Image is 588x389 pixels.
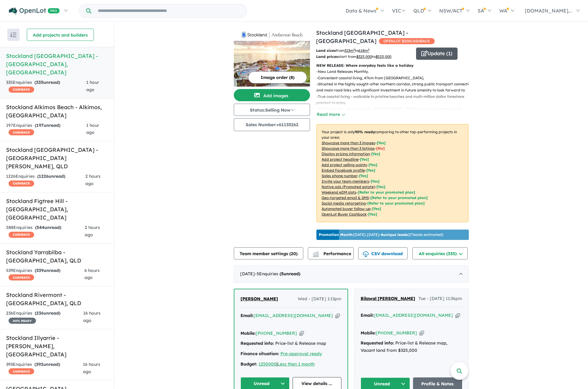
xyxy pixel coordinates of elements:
img: Stockland Amberton Beach - Eglinton Logo [236,31,308,38]
button: Copy [299,330,304,337]
u: Automated buyer follow-up [322,206,371,211]
sup: 2 [353,48,355,51]
button: Add projects and builders [27,29,94,41]
div: 393 Enquir ies [6,361,83,376]
a: Bilawal [PERSON_NAME] [361,295,415,302]
span: to [355,48,369,53]
strong: Finance situation: [241,351,279,356]
span: 539 [36,268,44,273]
span: CASHBACK [9,129,34,135]
span: Wed - [DATE] 1:13pm [298,295,341,303]
p: - Convenient coastal living, 47km from [GEOGRAPHIC_DATA]. [316,75,473,81]
span: 1 hour ago [86,80,99,92]
span: [Refer to your promoted plan] [358,190,415,194]
span: [ Yes ] [360,157,369,162]
div: [DATE] [234,266,469,283]
strong: ( unread) [34,80,60,85]
u: Add project selling-points [322,162,367,167]
span: 6 hours ago [84,268,100,280]
u: $ 525,000 [376,54,391,59]
u: Sales phone number [322,173,358,178]
strong: ( unread) [37,173,65,179]
a: [EMAIL_ADDRESS][DOMAIN_NAME] [254,313,333,318]
p: start from [316,54,412,60]
span: [ Yes ] [366,168,375,173]
div: 1226 Enquir ies [6,173,85,187]
button: Update (1) [416,48,458,60]
button: Status:Selling Now [234,104,310,116]
span: 16 hours ago [83,362,100,374]
b: Promotion Month: [319,232,353,237]
b: 4 unique leads [381,232,408,237]
h5: Stockland Yarrabilba - [GEOGRAPHIC_DATA] , QLD [6,248,108,265]
span: 335 [36,80,43,85]
strong: ( unread) [35,225,61,230]
button: Sales Number:+61135262 [234,118,310,131]
button: Read more [316,111,345,118]
button: Image order (8) [248,71,307,84]
p: NEW RELEASE: Where everyday feels like a holiday [316,62,469,69]
a: [EMAIL_ADDRESS][DOMAIN_NAME] [374,312,453,318]
div: 588 Enquir ies [6,224,85,239]
u: $ 325,000 [356,54,372,59]
span: Performance [314,251,351,256]
strong: ( unread) [34,362,60,367]
img: Openlot PRO Logo White [9,7,60,15]
span: [Yes] [368,212,377,216]
u: Showcase more than 3 images [322,141,375,145]
span: CASHBACK [9,180,34,187]
a: 1250000 [258,361,276,367]
button: Add images [234,89,310,101]
button: Performance [308,247,354,259]
span: OPENLOT $ 200 CASHBACK [379,38,435,44]
u: Less than 1 month [277,361,315,367]
span: [DOMAIN_NAME]... [525,8,572,14]
span: 2 hours ago [85,173,101,186]
span: 197 [36,123,44,128]
span: [ Yes ] [371,152,380,156]
span: [ Yes ] [371,179,380,184]
span: - 5 Enquir ies [255,271,300,277]
span: CASHBACK [9,368,34,374]
a: [PHONE_NUMBER] [256,330,297,336]
b: Land sizes [316,48,336,53]
strong: Mobile: [241,330,256,336]
strong: Email: [361,312,374,318]
span: CASHBACK [9,274,34,280]
strong: Requested info: [241,341,274,346]
span: Tue - [DATE] 11:36pm [419,295,462,302]
u: Showcase more than 3 listings [322,146,375,151]
a: [PERSON_NAME] [241,295,278,303]
p: - Situated in the highly sought-after northern corridor, strong public transport connection and m... [316,81,473,94]
h5: Stockland Figtree Hill - [GEOGRAPHIC_DATA] , [GEOGRAPHIC_DATA] [6,197,108,222]
u: 618 m [358,48,369,53]
img: bar-chart.svg [313,253,319,257]
a: Stockland Amberton Beach - Eglinton LogoStockland Amberton Beach - Eglinton [234,29,310,87]
span: 20 [291,251,296,256]
h5: Stockland Illyarrie - [PERSON_NAME] , [GEOGRAPHIC_DATA] [6,334,108,359]
strong: ( unread) [280,271,300,277]
strong: ( unread) [35,268,60,273]
div: Price-list & Release map [241,340,341,347]
div: | [241,361,341,368]
span: 1 hour ago [86,123,99,135]
span: 236 [36,310,44,316]
div: 335 Enquir ies [6,79,86,94]
span: 16 hours ago [83,310,101,323]
u: 313 m [344,48,355,53]
span: [PERSON_NAME] [241,296,278,302]
p: - In the growing coastal suburb of [GEOGRAPHIC_DATA], enjoy convenient schools, shops & transport... [316,106,473,119]
u: Pre-approval ready [280,351,322,356]
p: - New Land Releases Monthly. [316,69,473,75]
input: Try estate name, suburb, builder or developer [92,4,245,17]
span: [ Yes ] [359,173,368,178]
strong: Mobile: [361,330,376,336]
strong: Email: [241,313,254,318]
span: 5 [281,271,283,277]
span: [ Yes ] [377,141,386,145]
p: Your project is only comparing to other top-performing projects in your area: - - - - - - - - - -... [316,124,469,222]
span: Bilawal [PERSON_NAME] [361,296,415,301]
u: Add project headline [322,157,358,162]
span: to [372,54,391,59]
